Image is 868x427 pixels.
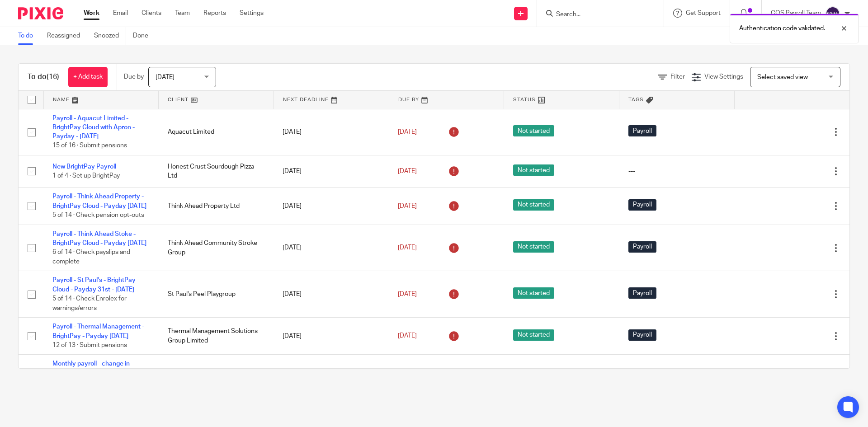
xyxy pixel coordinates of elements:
a: Monthly payroll - change in number of employees [52,361,130,376]
span: Select saved view [757,74,808,80]
td: Think Ahead Community Stroke Group [159,225,274,271]
span: Not started [513,287,554,299]
td: Honest Crust Sourdough Pizza Ltd [159,155,274,188]
td: [DATE] [274,318,389,355]
span: Payroll [628,329,656,341]
a: Snoozed [94,27,126,45]
span: Payroll [628,241,656,253]
span: Tags [628,97,644,102]
span: 5 of 14 · Check Enrolex for warnings/errors [52,296,127,311]
span: 6 of 14 · Check payslips and complete [52,249,130,265]
span: Not started [513,125,554,136]
p: Due by [124,72,144,81]
span: 1 of 4 · Set up BrightPay [52,173,120,179]
span: Filter [670,74,685,80]
img: svg%3E [826,6,840,21]
span: [DATE] [156,74,175,80]
td: Aquacut Limited [159,109,274,155]
span: Payroll [628,199,656,211]
a: Done [133,27,155,45]
td: [DATE] [274,188,389,225]
span: Not started [513,199,554,211]
span: Not started [513,164,554,176]
span: (16) [47,73,59,80]
td: [DATE] [274,271,389,318]
a: Settings [240,9,264,18]
span: [DATE] [398,333,417,339]
span: Payroll [628,125,656,136]
span: 5 of 14 · Check pension opt-outs [52,212,144,218]
span: [DATE] [398,203,417,209]
a: Reassigned [47,27,87,45]
span: [DATE] [398,244,417,251]
a: To do [18,27,40,45]
span: [DATE] [398,291,417,297]
a: Payroll - St Paul's - BrightPay Cloud - Payday 31st - [DATE] [52,277,136,292]
span: [DATE] [398,129,417,135]
div: --- [628,167,726,176]
span: Not started [513,241,554,253]
td: St Paul's Peel Playgroup [159,271,274,318]
a: + Add task [68,67,108,87]
span: 12 of 13 · Submit pensions [52,342,127,348]
span: 15 of 16 · Submit pensions [52,143,127,149]
span: [DATE] [398,168,417,174]
span: Payroll [628,287,656,299]
td: [DATE] [274,355,389,401]
td: Thermal Management Solutions Group Limited [159,318,274,355]
td: [DATE] [274,109,389,155]
p: Authentication code validated. [739,24,825,33]
span: View Settings [704,74,743,80]
span: Not started [513,329,554,341]
a: Team [175,9,190,18]
td: [DATE] [274,155,389,188]
td: [DATE] [274,225,389,271]
a: Email [113,9,128,18]
td: Think Ahead Property Ltd [159,188,274,225]
a: Payroll - Think Ahead Stoke - BrightPay Cloud - Payday [DATE] [52,231,146,246]
td: Tile By Tile Ltd. [159,355,274,401]
a: Payroll - Think Ahead Property - BrightPay Cloud - Payday [DATE] [52,193,146,209]
img: Pixie [18,7,63,19]
a: Work [84,9,99,18]
a: Payroll - Thermal Management - BrightPay - Payday [DATE] [52,324,144,339]
a: New BrightPay Payroll [52,164,116,170]
a: Clients [142,9,161,18]
a: Payroll - Aquacut Limited - BrightPay Cloud with Apron - Payday - [DATE] [52,115,135,140]
a: Reports [203,9,226,18]
h1: To do [28,72,59,82]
